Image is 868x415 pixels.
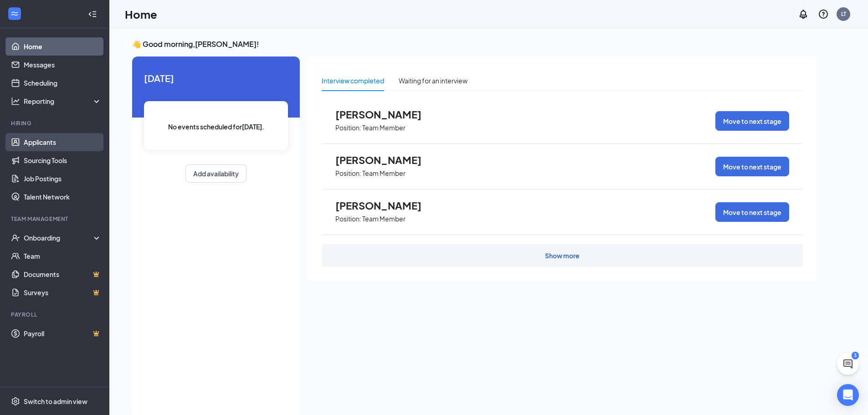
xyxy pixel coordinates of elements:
div: Onboarding [24,233,94,242]
button: Move to next stage [715,157,789,176]
div: Interview completed [322,76,384,86]
div: Payroll [11,311,100,318]
p: Position: [335,215,361,223]
p: Position: [335,123,361,132]
span: [PERSON_NAME] [335,154,436,166]
div: Show more [545,251,580,260]
a: Sourcing Tools [24,151,102,169]
span: [DATE] [144,71,288,85]
span: No events scheduled for [DATE] . [168,122,264,132]
svg: Analysis [11,97,20,106]
a: Talent Network [24,188,102,206]
p: Team Member [362,169,406,178]
p: Position: [335,169,361,178]
a: PayrollCrown [24,324,102,343]
a: Home [24,37,102,56]
button: Move to next stage [715,111,789,131]
a: Applicants [24,133,102,151]
div: Open Intercom Messenger [837,384,859,406]
h1: Home [125,6,157,22]
svg: UserCheck [11,233,20,242]
h3: 👋 Good morning, [PERSON_NAME] ! [132,39,817,49]
div: Switch to admin view [24,397,87,406]
svg: QuestionInfo [818,9,829,20]
a: Messages [24,56,102,74]
div: LT [841,10,846,18]
div: Team Management [11,215,100,223]
svg: Settings [11,397,20,406]
div: 3 [852,352,859,359]
a: Team [24,247,102,265]
span: [PERSON_NAME] [335,108,436,120]
div: Waiting for an interview [399,76,467,86]
button: ChatActive [837,353,859,375]
svg: Collapse [88,10,97,19]
a: Job Postings [24,169,102,188]
button: Add availability [185,164,247,183]
span: [PERSON_NAME] [335,200,436,211]
div: Hiring [11,119,100,127]
a: Scheduling [24,74,102,92]
svg: ChatActive [842,359,853,369]
a: SurveysCrown [24,283,102,302]
button: Move to next stage [715,202,789,222]
p: Team Member [362,123,406,132]
p: Team Member [362,215,406,223]
svg: WorkstreamLogo [10,9,19,18]
a: DocumentsCrown [24,265,102,283]
svg: Notifications [798,9,809,20]
div: Reporting [24,97,102,106]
